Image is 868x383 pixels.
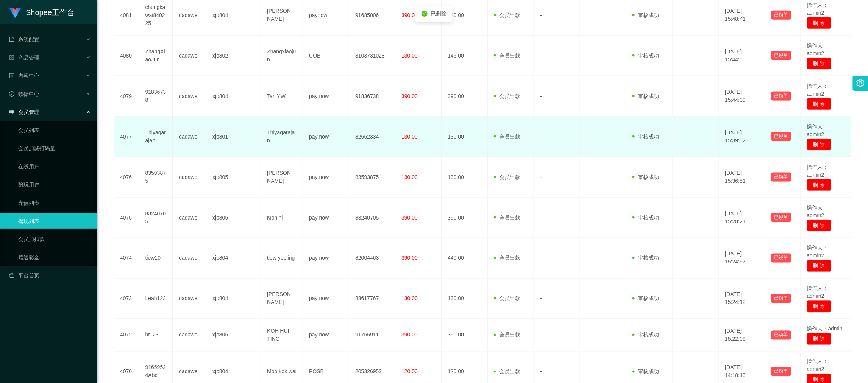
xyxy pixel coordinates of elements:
[540,255,542,261] span: -
[206,198,261,238] td: xjp805
[139,117,173,157] td: Thiyagarajan
[632,12,659,18] span: 审核成功
[349,36,395,76] td: 3103731028
[9,91,14,97] i: 图标: check-circle-o
[206,319,261,352] td: xjp806
[442,76,488,117] td: 390.00
[807,164,828,178] span: 操作人：admin2
[173,238,206,279] td: dadawei
[401,93,418,99] span: 390.00
[494,255,520,261] span: 会员出款
[206,238,261,279] td: xjp804
[540,174,542,180] span: -
[807,179,831,191] button: 删 除
[18,159,91,174] a: 在线用户
[139,76,173,117] td: 91836738
[807,326,843,332] span: 操作人：admin
[632,332,659,338] span: 审核成功
[632,215,659,221] span: 审核成功
[401,332,418,338] span: 390.00
[18,141,91,156] a: 会员加减打码量
[114,238,139,279] td: 4074
[139,238,173,279] td: tiew10
[9,73,39,79] span: 内容中心
[807,17,831,29] button: 删 除
[540,332,542,338] span: -
[114,279,139,319] td: 4073
[349,76,395,117] td: 91836738
[442,117,488,157] td: 130.00
[206,279,261,319] td: xjp804
[494,332,520,338] span: 会员出款
[173,157,206,198] td: dadawei
[401,174,418,180] span: 130.00
[494,12,520,18] span: 会员出款
[349,238,395,279] td: 82004463
[261,279,303,319] td: [PERSON_NAME]
[303,117,349,157] td: pay now
[9,91,39,97] span: 数据中心
[9,55,14,60] i: 图标: appstore-o
[719,157,765,198] td: [DATE] 15:36:51
[139,319,173,352] td: ht123
[719,319,765,352] td: [DATE] 15:22:09
[771,92,791,101] button: 已锁单
[540,12,542,18] span: -
[349,319,395,352] td: 91755911
[139,157,173,198] td: 83593875
[771,132,791,141] button: 已锁单
[494,134,520,140] span: 会员出款
[261,76,303,117] td: Tan YW
[401,255,418,261] span: 390.00
[856,79,865,87] i: 图标: setting
[303,76,349,117] td: pay now
[632,53,659,59] span: 审核成功
[719,117,765,157] td: [DATE] 15:39:52
[494,93,520,99] span: 会员出款
[401,12,418,18] span: 390.00
[139,36,173,76] td: ZhangXiaoJun
[442,238,488,279] td: 440.00
[442,198,488,238] td: 390.00
[632,296,659,302] span: 审核成功
[139,279,173,319] td: Leah123
[719,238,765,279] td: [DATE] 15:24:57
[632,369,659,375] span: 审核成功
[9,8,21,18] img: logo.9652507e.png
[114,76,139,117] td: 4079
[303,198,349,238] td: pay now
[807,98,831,110] button: 删 除
[401,134,418,140] span: 130.00
[261,238,303,279] td: tiew yeeling
[494,215,520,221] span: 会员出款
[9,268,91,283] a: 图标: dashboard平台首页
[261,36,303,76] td: Zhangxiaojun
[173,36,206,76] td: dadawei
[807,333,831,345] button: 删 除
[807,139,831,151] button: 删 除
[9,36,39,42] span: 系统配置
[173,319,206,352] td: dadawei
[173,198,206,238] td: dadawei
[114,198,139,238] td: 4075
[719,36,765,76] td: [DATE] 15:44:50
[401,215,418,221] span: 390.00
[261,157,303,198] td: [PERSON_NAME]
[261,198,303,238] td: Mohini
[206,36,261,76] td: xjp802
[540,296,542,302] span: -
[807,42,828,56] span: 操作人：admin2
[173,117,206,157] td: dadawei
[494,369,520,375] span: 会员出款
[807,220,831,232] button: 删 除
[349,198,395,238] td: 83240705
[807,58,831,70] button: 删 除
[9,54,39,61] span: 产品管理
[771,254,791,263] button: 已锁单
[18,232,91,247] a: 会员加扣款
[771,331,791,340] button: 已锁单
[771,367,791,376] button: 已锁单
[431,11,446,17] span: 已删除
[632,255,659,261] span: 审核成功
[494,174,520,180] span: 会员出款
